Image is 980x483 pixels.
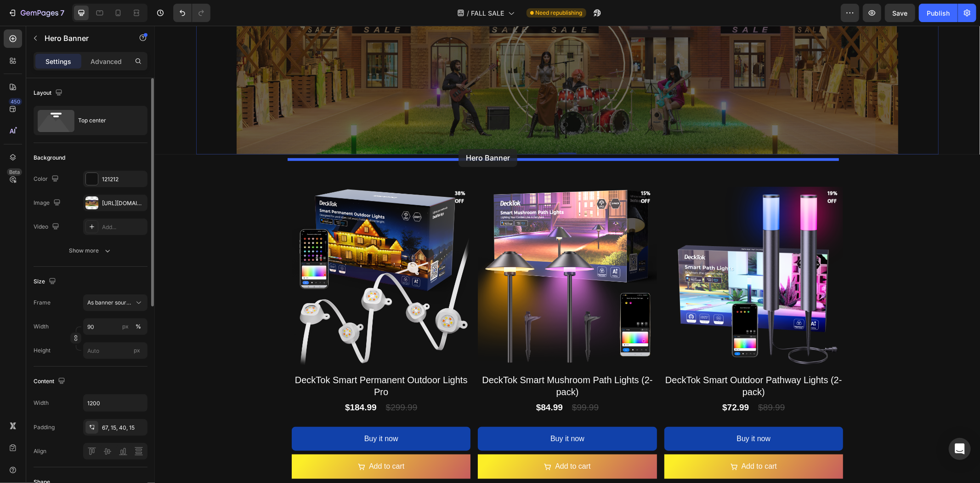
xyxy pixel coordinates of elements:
[34,242,147,259] button: Show more
[102,424,145,432] div: 67, 15, 40, 15
[136,322,141,331] div: %
[467,8,470,18] span: /
[102,199,145,207] div: [URL][DOMAIN_NAME]
[91,57,122,66] p: Advanced
[34,173,61,185] div: Color
[83,318,147,335] input: px%
[4,4,68,22] button: 7
[87,299,132,307] span: As banner source
[173,4,210,22] div: Undo/Redo
[84,395,147,411] input: Auto
[34,299,51,307] label: Frame
[120,321,131,332] button: %
[34,276,58,288] div: Size
[536,9,583,17] span: Need republishing
[34,87,64,99] div: Layout
[34,197,62,209] div: Image
[927,8,950,18] div: Publish
[34,322,49,331] label: Width
[471,8,504,18] span: FALL SALE
[69,246,112,255] div: Show more
[34,399,49,407] div: Width
[102,223,145,231] div: Add...
[949,438,971,460] div: Open Intercom Messenger
[34,423,55,431] div: Padding
[34,346,51,355] label: Height
[134,347,140,354] span: px
[45,33,123,44] p: Hero Banner
[919,4,957,22] button: Publish
[34,375,67,388] div: Content
[83,294,147,311] button: As banner source
[7,168,22,176] div: Beta
[155,26,980,483] iframe: Design area
[102,175,145,184] div: 121212
[34,447,46,455] div: Align
[60,7,64,18] p: 7
[83,342,147,359] input: px
[885,4,915,22] button: Save
[893,9,908,17] span: Save
[34,221,61,233] div: Video
[34,154,65,162] div: Background
[45,57,71,66] p: Settings
[122,322,129,331] div: px
[9,98,22,105] div: 450
[78,110,134,131] div: Top center
[133,321,144,332] button: px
